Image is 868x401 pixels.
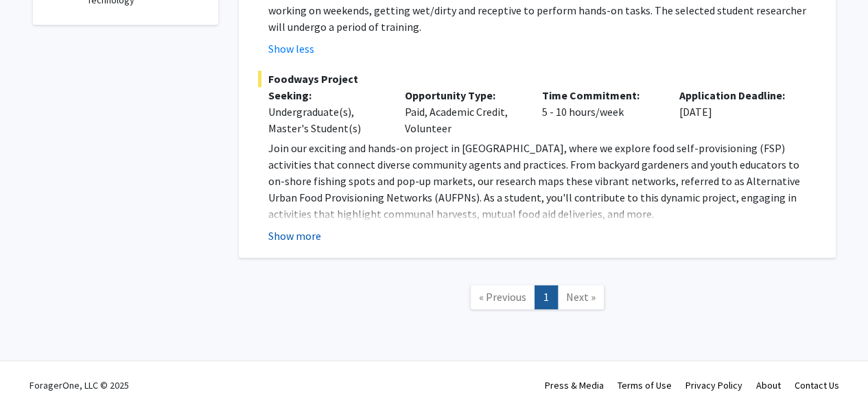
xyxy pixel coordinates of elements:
[795,379,839,391] a: Contact Us
[268,40,314,57] button: Show less
[268,228,321,244] button: Show more
[10,339,58,391] iframe: Chat
[566,290,596,304] span: Next »
[685,379,742,391] a: Privacy Policy
[618,379,672,391] a: Terms of Use
[239,271,836,327] nav: Page navigation
[395,87,532,136] div: Paid, Academic Credit, Volunteer
[679,87,796,104] p: Application Deadline:
[479,290,526,304] span: « Previous
[756,379,781,391] a: About
[545,379,604,391] a: Press & Media
[268,87,385,104] p: Seeking:
[470,285,535,309] a: Previous Page
[405,87,521,104] p: Opportunity Type:
[258,71,817,87] span: Foodways Project
[669,87,806,136] div: [DATE]
[542,87,659,104] p: Time Commitment:
[557,285,605,309] a: Next Page
[532,87,669,136] div: 5 - 10 hours/week
[268,140,817,222] p: Join our exciting and hands-on project in [GEOGRAPHIC_DATA], where we explore food self-provision...
[268,104,385,136] div: Undergraduate(s), Master's Student(s)
[535,285,558,309] a: 1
